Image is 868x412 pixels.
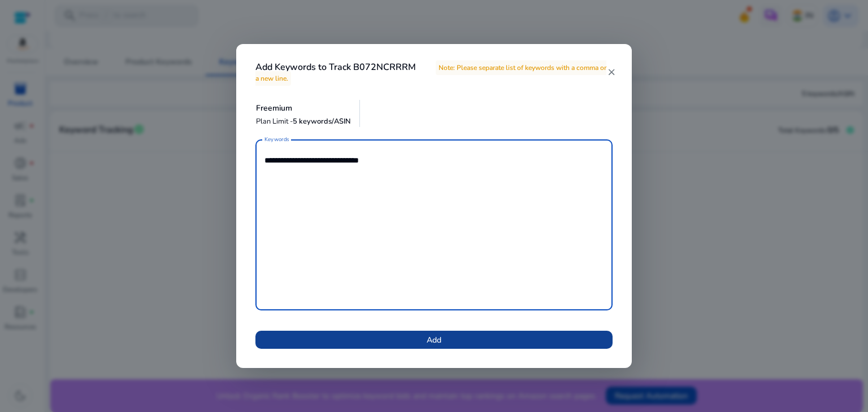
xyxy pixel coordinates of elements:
[255,331,613,349] button: Add
[264,135,289,143] mat-label: Keywords
[256,116,351,127] p: Plan Limit -
[293,116,351,126] span: 5 keywords/ASIN
[427,334,441,346] span: Add
[607,67,616,77] mat-icon: close
[255,60,606,86] span: Note: Please separate list of keywords with a comma or a new line.
[255,62,607,84] h4: Add Keywords to Track B072NCRRRM
[256,104,351,113] h5: Freemium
